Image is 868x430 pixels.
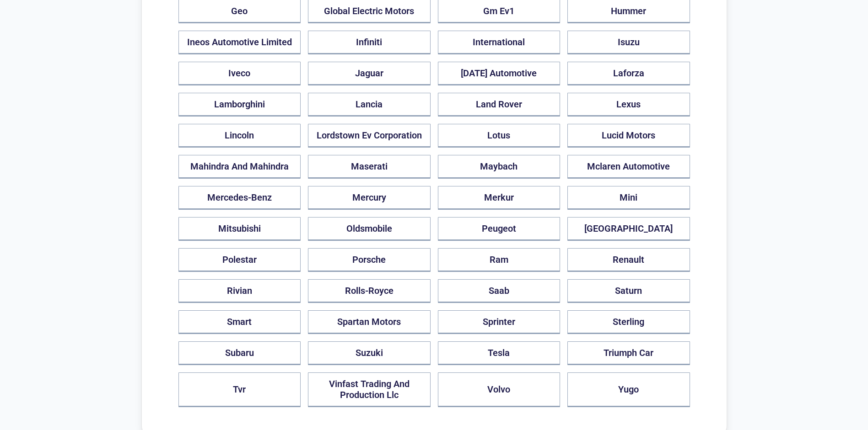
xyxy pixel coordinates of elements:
button: Vinfast Trading And Production Llc [308,372,431,407]
button: Merkur [438,186,561,210]
button: Ineos Automotive Limited [178,31,301,54]
button: Land Rover [438,93,561,117]
button: Tesla [438,341,561,365]
button: Sterling [567,310,690,334]
button: Spartan Motors [308,310,431,334]
button: Polestar [178,248,301,272]
button: Ram [438,248,561,272]
button: Volvo [438,372,561,407]
button: Suzuki [308,341,431,365]
button: Lincoln [178,124,301,148]
button: Mclaren Automotive [567,155,690,179]
button: Peugeot [438,217,561,241]
button: International [438,31,561,54]
button: Iveco [178,62,301,85]
button: Laforza [567,62,690,85]
button: Mini [567,186,690,210]
button: Lotus [438,124,561,148]
button: [GEOGRAPHIC_DATA] [567,217,690,241]
button: Isuzu [567,31,690,54]
button: Rolls-Royce [308,279,431,303]
button: Sprinter [438,310,561,334]
button: Jaguar [308,62,431,85]
button: Renault [567,248,690,272]
button: Porsche [308,248,431,272]
button: Saab [438,279,561,303]
button: Mitsubishi [178,217,301,241]
button: Mercedes-Benz [178,186,301,210]
button: Triumph Car [567,341,690,365]
button: Subaru [178,341,301,365]
button: Infiniti [308,31,431,54]
button: Oldsmobile [308,217,431,241]
button: Maybach [438,155,561,179]
button: Lancia [308,93,431,117]
button: Lexus [567,93,690,117]
button: Rivian [178,279,301,303]
button: Saturn [567,279,690,303]
button: Lordstown Ev Corporation [308,124,431,148]
button: Maserati [308,155,431,179]
button: Yugo [567,372,690,407]
button: Tvr [178,372,301,407]
button: Smart [178,310,301,334]
button: Mercury [308,186,431,210]
button: Lamborghini [178,93,301,117]
button: Mahindra And Mahindra [178,155,301,179]
button: Lucid Motors [567,124,690,148]
button: [DATE] Automotive [438,62,561,85]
